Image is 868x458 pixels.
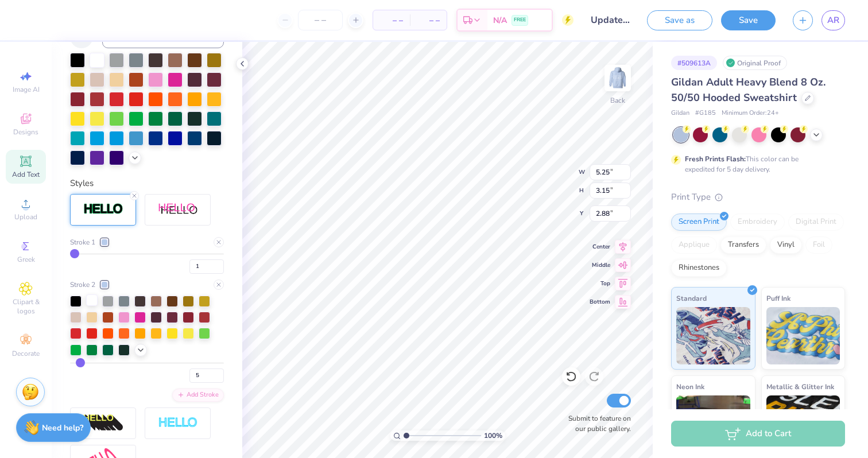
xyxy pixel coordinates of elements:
[676,307,750,364] img: Standard
[647,10,712,30] button: Save as
[721,10,776,30] button: Save
[827,14,839,27] span: AR
[722,108,779,118] span: Minimum Order: 24 +
[590,280,610,288] span: Top
[298,10,343,30] input: – –
[514,16,526,24] span: FREE
[685,154,746,164] strong: Fresh Prints Flash:
[676,381,704,393] span: Neon Ink
[582,9,638,32] input: Untitled Design
[671,56,717,70] div: # 509613A
[606,67,629,90] img: Back
[676,395,750,453] img: Neon Ink
[70,237,95,247] span: Stroke 1
[13,127,38,137] span: Designs
[723,56,787,70] div: Original Proof
[83,414,123,432] img: 3d Illusion
[805,236,832,254] div: Foil
[417,14,440,26] span: – –
[671,191,845,204] div: Print Type
[380,14,403,26] span: – –
[766,292,790,304] span: Puff Ink
[720,236,766,254] div: Transfers
[6,297,46,316] span: Clipart & logos
[766,307,840,364] img: Puff Ink
[42,422,83,433] strong: Need help?
[730,214,785,231] div: Embroidery
[671,214,727,231] div: Screen Print
[70,280,95,290] span: Stroke 2
[695,108,716,118] span: # G185
[158,203,198,217] img: Shadow
[172,389,224,402] div: Add Stroke
[70,177,224,190] div: Styles
[610,95,625,106] div: Back
[493,14,507,26] span: N/A
[671,259,727,277] div: Rhinestones
[788,214,844,231] div: Digital Print
[671,75,826,104] span: Gildan Adult Heavy Blend 8 Oz. 50/50 Hooded Sweatshirt
[17,255,35,264] span: Greek
[671,108,689,118] span: Gildan
[83,203,123,216] img: Stroke
[671,236,717,254] div: Applique
[13,85,40,94] span: Image AI
[590,243,610,251] span: Center
[590,261,610,269] span: Middle
[685,154,826,174] div: This color can be expedited for 5 day delivery.
[158,417,198,430] img: Negative Space
[766,381,834,393] span: Metallic & Glitter Ink
[12,170,40,179] span: Add Text
[562,413,631,434] label: Submit to feature on our public gallery.
[14,212,37,222] span: Upload
[766,395,840,453] img: Metallic & Glitter Ink
[676,292,707,304] span: Standard
[590,298,610,306] span: Bottom
[484,430,502,441] span: 100 %
[770,236,802,254] div: Vinyl
[12,349,40,358] span: Decorate
[821,10,845,30] a: AR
